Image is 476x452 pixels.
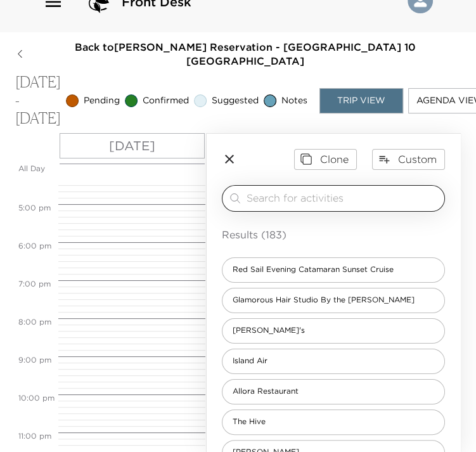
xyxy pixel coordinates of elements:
p: All Day [18,164,55,174]
div: Glamorous Hair Studio By the [PERSON_NAME] [222,288,445,313]
button: Back to[PERSON_NAME] Reservation - [GEOGRAPHIC_DATA] 10 [GEOGRAPHIC_DATA] [15,40,461,68]
span: 5:00 PM [15,203,54,212]
p: Results (183) [222,227,445,242]
p: [DATE] [109,136,155,155]
button: Custom [372,149,445,169]
button: [DATE] [60,133,205,158]
span: Suggested [212,94,259,107]
span: Pending [84,94,120,107]
span: 8:00 PM [15,317,55,326]
span: Allora Restaurant [222,386,309,397]
span: 9:00 PM [15,355,55,365]
div: [PERSON_NAME]'s [222,318,445,344]
span: Confirmed [143,94,189,107]
span: Red Sail Evening Catamaran Sunset Cruise [222,264,404,275]
div: Allora Restaurant [222,379,445,404]
span: Island Air [222,356,278,366]
span: Glamorous Hair Studio By the [PERSON_NAME] [222,295,425,306]
span: 10:00 PM [15,393,58,403]
span: [PERSON_NAME]'s [222,325,315,336]
div: The Hive [222,410,445,435]
input: Search for activities [247,191,439,205]
button: Clone [294,149,357,169]
div: Island Air [222,349,445,374]
span: Back to [PERSON_NAME] Reservation - [GEOGRAPHIC_DATA] 10 [GEOGRAPHIC_DATA] [30,40,461,68]
span: The Hive [222,416,276,427]
span: 7:00 PM [15,279,54,288]
div: Red Sail Evening Catamaran Sunset Cruise [222,257,445,283]
p: [DATE] - [DATE] [15,74,61,128]
span: 11:00 PM [15,431,55,441]
span: 6:00 PM [15,241,55,250]
span: Notes [281,94,307,107]
button: Trip View [319,88,403,113]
